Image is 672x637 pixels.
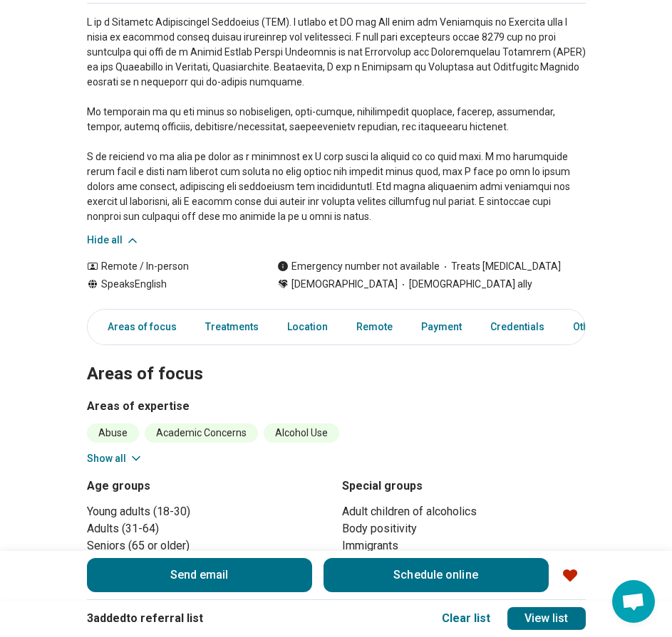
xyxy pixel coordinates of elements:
[197,312,267,342] a: Treatments
[87,277,249,292] div: Speaks English
[324,558,549,592] a: Schedule online
[277,259,440,274] div: Emergency number not available
[279,312,336,342] a: Location
[564,312,616,342] a: Other
[126,611,203,625] span: to referral list
[291,277,398,292] span: [DEMOGRAPHIC_DATA]
[264,423,339,443] li: Alcohol Use
[87,398,586,415] h3: Areas of expertise
[442,610,490,627] button: Clear list
[87,15,586,224] p: L ip d Sitametc Adipiscingel Seddoeius (TEM). I utlabo et DO mag AlI enim adm Veniamquis no Exerc...
[342,503,586,520] li: Adult children of alcoholics
[87,451,143,466] button: Show all
[398,277,532,292] span: [DEMOGRAPHIC_DATA] ally
[440,259,561,274] span: Treats [MEDICAL_DATA]
[342,478,586,495] h3: Special groups
[413,312,470,342] a: Payment
[87,558,312,592] button: Send email
[87,478,331,495] h3: Age groups
[87,520,331,537] li: Adults (31-64)
[87,259,249,274] div: Remote / In-person
[482,312,553,342] a: Credentials
[507,607,586,630] a: View list
[87,503,331,520] li: Young adults (18-30)
[87,610,425,627] p: 3 added
[87,233,140,248] button: Hide all
[87,537,331,554] li: Seniors (65 or older)
[87,328,586,386] h2: Areas of focus
[348,312,401,342] a: Remote
[91,312,185,342] a: Areas of focus
[342,537,586,554] li: Immigrants
[342,520,586,537] li: Body positivity
[145,423,258,443] li: Academic Concerns
[612,580,655,623] div: Open chat
[87,423,139,443] li: Abuse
